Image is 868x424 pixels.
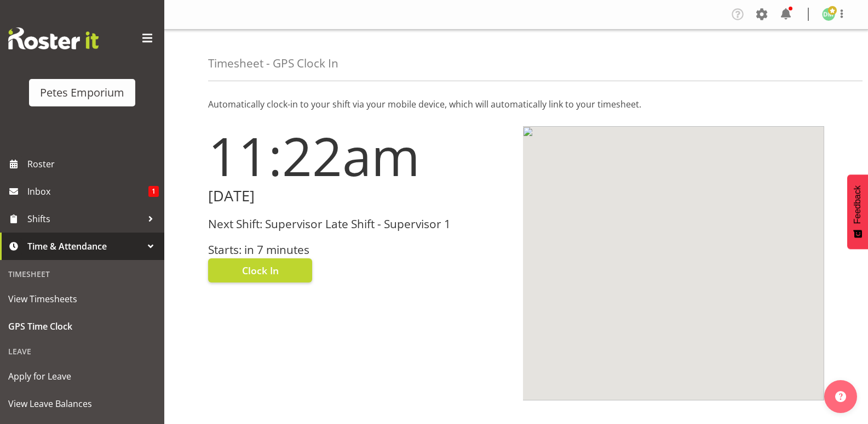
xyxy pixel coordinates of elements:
[8,368,156,385] span: Apply for Leave
[40,84,124,101] div: Petes Emporium
[27,211,142,227] span: Shifts
[8,395,156,412] span: View Leave Balances
[8,318,156,335] span: GPS Time Clock
[822,8,835,21] img: david-mcauley697.jpg
[208,218,510,230] h3: Next Shift: Supervisor Late Shift - Supervisor 1
[3,363,162,390] a: Apply for Leave
[208,98,824,111] p: Automatically clock-in to your shift via your mobile device, which will automatically link to you...
[3,340,162,363] div: Leave
[27,238,142,255] span: Time & Attendance
[3,313,162,340] a: GPS Time Clock
[847,174,868,249] button: Feedback - Show survey
[242,263,279,278] span: Clock In
[8,27,99,49] img: Rosterit website logo
[3,390,162,417] a: View Leave Balances
[835,391,846,402] img: help-xxl-2.png
[8,291,156,307] span: View Timesheets
[208,244,510,256] h3: Starts: in 7 minutes
[148,186,159,197] span: 1
[208,188,510,205] h2: [DATE]
[208,57,338,70] h4: Timesheet - GPS Clock In
[208,258,312,282] button: Clock In
[27,183,148,200] span: Inbox
[3,263,162,285] div: Timesheet
[208,126,510,185] h1: 11:22am
[27,156,159,172] span: Roster
[3,285,162,313] a: View Timesheets
[853,185,863,224] span: Feedback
